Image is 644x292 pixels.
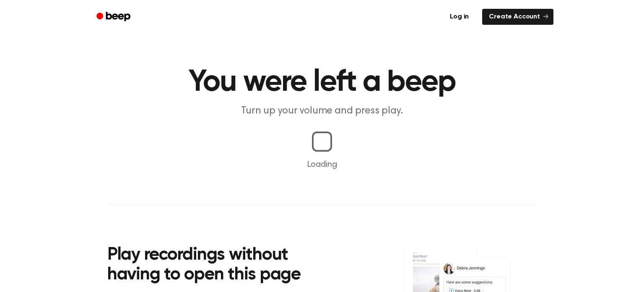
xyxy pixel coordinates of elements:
[107,245,333,285] h2: Play recordings without having to open this page
[482,9,553,25] a: Create Account
[161,104,483,118] p: Turn up your volume and press play.
[10,158,634,171] p: Loading
[441,7,477,26] a: Log in
[91,9,138,25] a: Beep
[107,67,537,97] h1: You were left a beep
